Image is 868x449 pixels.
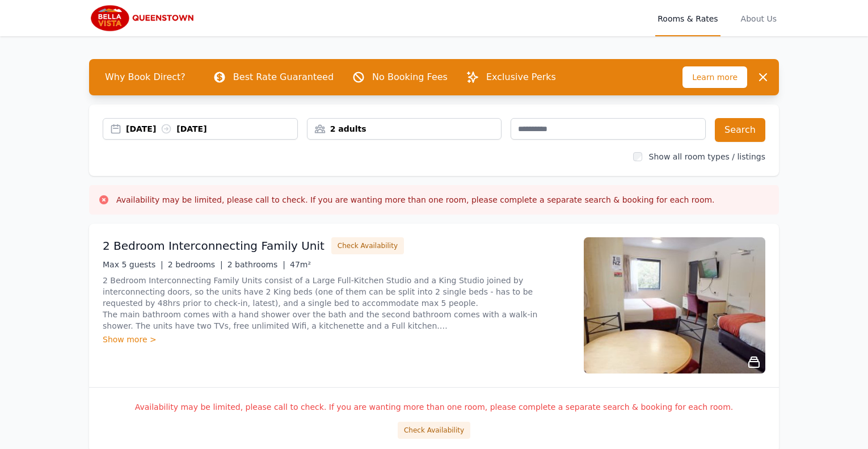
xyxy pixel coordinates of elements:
[649,152,765,161] label: Show all room types / listings
[715,118,765,142] button: Search
[233,70,334,84] p: Best Rate Guaranteed
[96,66,195,89] span: Why Book Direct?
[227,260,285,269] span: 2 bathrooms |
[372,70,448,84] p: No Booking Fees
[307,123,502,135] div: 2 adults
[103,275,570,331] p: 2 Bedroom Interconnecting Family Units consist of a Large Full-Kitchen Studio and a King Studio j...
[168,260,223,269] span: 2 bedrooms |
[682,66,747,88] span: Learn more
[126,123,297,135] div: [DATE] [DATE]
[103,401,765,413] p: Availability may be limited, please call to check. If you are wanting more than one room, please ...
[290,260,311,269] span: 47m²
[116,194,715,205] h3: Availability may be limited, please call to check. If you are wanting more than one room, please ...
[103,334,570,345] div: Show more >
[89,5,198,32] img: Bella Vista Queenstown
[331,237,404,254] button: Check Availability
[486,70,556,84] p: Exclusive Perks
[103,238,325,254] h3: 2 Bedroom Interconnecting Family Unit
[398,422,470,439] button: Check Availability
[103,260,163,269] span: Max 5 guests |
